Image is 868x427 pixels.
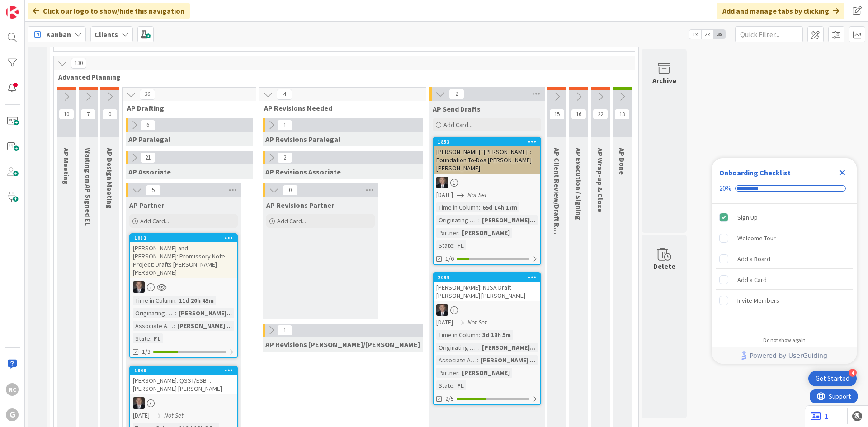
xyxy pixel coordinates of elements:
[128,135,170,144] span: AP Paralegal
[434,282,540,301] div: [PERSON_NAME]: NJSA Draft [PERSON_NAME] [PERSON_NAME]
[175,308,176,318] span: :
[434,273,540,301] div: 2099[PERSON_NAME]: NJSA Draft [PERSON_NAME] [PERSON_NAME]
[618,148,627,175] span: AP Done
[477,355,478,365] span: :
[130,375,237,394] div: [PERSON_NAME]: QSST/ESBT: [PERSON_NAME] [PERSON_NAME]
[811,411,828,422] a: 1
[479,330,480,340] span: :
[129,201,164,210] span: AP Partner
[816,374,849,383] div: Get Started
[436,380,453,390] div: State
[177,296,216,305] div: 11d 20h 45m
[127,103,245,113] span: AP Drafting
[453,240,455,250] span: :
[133,308,175,318] div: Originating Attorney
[151,333,163,343] div: FL
[717,3,844,19] div: Add and manage tabs by clicking
[737,253,770,264] div: Add a Board
[140,217,169,225] span: Add Card...
[71,58,86,69] span: 130
[653,261,675,272] div: Delete
[266,201,334,210] span: AP Revisions Partner
[134,235,237,241] div: 1012
[102,109,118,120] span: 0
[460,368,512,378] div: [PERSON_NAME]
[130,366,237,394] div: 1848[PERSON_NAME]: QSST/ESBT: [PERSON_NAME] [PERSON_NAME]
[6,383,19,396] div: RC
[479,202,480,212] span: :
[436,355,477,365] div: Associate Assigned
[445,254,454,263] span: 1/6
[133,296,175,305] div: Time in Column
[480,343,538,352] div: [PERSON_NAME]...
[175,321,234,331] div: [PERSON_NAME] ...
[849,369,857,377] div: 4
[737,212,758,223] div: Sign Up
[130,234,237,242] div: 1012
[808,371,857,386] div: Open Get Started checklist, remaining modules: 4
[133,281,145,293] img: BG
[133,333,150,343] div: State
[436,215,478,225] div: Originating Attorney
[105,148,114,209] span: AP Design Meeting
[434,273,540,282] div: 2099
[146,185,161,196] span: 5
[712,158,857,364] div: Checklist Container
[719,167,791,178] div: Onboarding Checklist
[478,343,480,352] span: :
[436,228,458,238] div: Partner
[140,89,155,100] span: 36
[716,249,853,269] div: Add a Board is incomplete.
[129,233,238,358] a: 1012[PERSON_NAME] and [PERSON_NAME]: Promissory Note Project: Drafts [PERSON_NAME] [PERSON_NAME]B...
[142,347,151,357] span: 1/3
[434,138,540,146] div: 1853
[84,148,93,226] span: Waiting on AP Signed EL
[277,152,292,163] span: 2
[283,185,298,196] span: 0
[652,75,676,86] div: Archive
[467,191,487,199] i: Not Set
[763,337,806,344] div: Do not show again
[46,29,71,40] span: Kanban
[264,103,415,113] span: AP Revisions Needed
[455,240,466,250] div: FL
[130,242,237,278] div: [PERSON_NAME] and [PERSON_NAME]: Promissory Note Project: Drafts [PERSON_NAME] [PERSON_NAME]
[835,165,849,180] div: Close Checklist
[436,304,448,316] img: BG
[549,109,565,120] span: 15
[713,30,726,39] span: 3x
[438,274,540,281] div: 2099
[449,89,464,99] span: 2
[130,234,237,278] div: 1012[PERSON_NAME] and [PERSON_NAME]: Promissory Note Project: Drafts [PERSON_NAME] [PERSON_NAME]
[6,6,19,19] img: Visit kanbanzone.com
[719,184,849,192] div: Checklist progress: 20%
[593,109,608,120] span: 22
[277,89,292,100] span: 4
[265,135,340,144] span: AP Revisions Paralegal
[716,270,853,290] div: Add a Card is incomplete.
[436,343,478,352] div: Originating Attorney
[140,152,156,163] span: 21
[552,148,561,275] span: AP Client Review/Draft Review Meeting
[750,350,827,361] span: Powered by UserGuiding
[134,367,237,374] div: 1848
[689,30,701,39] span: 1x
[19,1,41,12] span: Support
[455,380,466,390] div: FL
[480,330,513,340] div: 3d 19h 5m
[571,109,586,120] span: 16
[445,394,454,404] span: 2/5
[130,366,237,375] div: 1848
[140,120,156,131] span: 6
[80,109,96,120] span: 7
[712,347,857,364] div: Footer
[467,318,487,326] i: Not Set
[150,333,151,343] span: :
[133,397,145,409] img: BG
[574,148,583,220] span: AP Execution / Signing
[458,368,460,378] span: :
[443,121,472,129] span: Add Card...
[737,233,776,244] div: Welcome Tour
[58,72,623,81] span: Advanced Planning
[277,120,292,131] span: 1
